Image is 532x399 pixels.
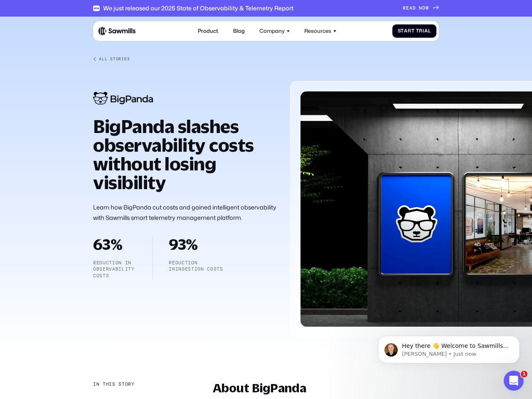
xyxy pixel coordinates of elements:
[419,28,423,34] span: r
[521,371,527,377] span: 1
[416,28,419,34] span: T
[419,5,422,11] span: N
[93,57,439,62] a: All Stories
[398,28,401,34] span: S
[408,28,411,34] span: r
[229,24,249,38] a: Blog
[255,24,294,38] div: Company
[404,28,408,34] span: a
[194,24,222,38] a: Product
[504,371,524,391] iframe: Intercom live chat
[300,24,341,38] div: Resources
[409,5,413,11] span: A
[259,28,285,34] div: Company
[99,57,130,62] div: All Stories
[93,260,137,279] p: Reduction in observability costs
[93,381,135,388] div: In this story
[411,28,415,34] span: t
[423,28,424,34] span: i
[403,5,406,11] span: R
[169,236,223,251] h2: 93%
[93,236,137,251] h2: 63%
[403,5,439,11] a: READNOW
[406,5,409,11] span: E
[213,381,439,394] h2: About BigPanda
[169,260,223,273] p: reduction iningestion costs
[366,318,532,377] iframe: Intercom notifications message
[428,28,431,34] span: l
[424,28,428,34] span: a
[93,117,277,192] h1: BigPanda slashes observability costs without losing visibility
[392,24,436,38] a: StartTrial
[422,5,426,11] span: O
[304,28,331,34] div: Resources
[401,28,404,34] span: t
[93,202,277,224] p: Learn how BigPanda cut costs and gained intelligent observability with Sawmills smart telemetry m...
[103,5,293,12] div: We just released our 2025 State of Observability & Telemetry Report
[413,5,416,11] span: D
[426,5,429,11] span: W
